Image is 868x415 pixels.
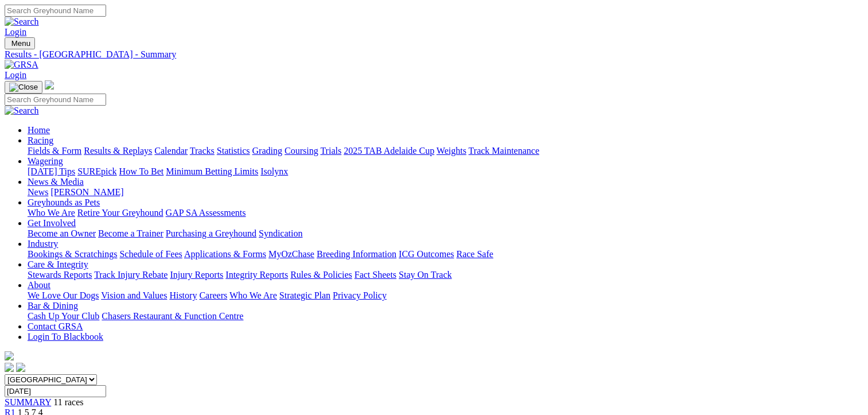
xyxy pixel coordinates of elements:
a: Race Safe [456,249,493,259]
a: Racing [28,135,53,145]
a: Breeding Information [317,249,396,259]
a: Care & Integrity [28,259,88,269]
a: Purchasing a Greyhound [166,228,256,238]
a: Greyhounds as Pets [28,197,100,207]
a: Results & Replays [84,146,152,156]
div: Racing [28,146,863,156]
img: Search [5,17,39,27]
span: Menu [11,39,30,48]
a: Stewards Reports [28,270,92,280]
button: Toggle navigation [5,37,35,49]
a: 2025 TAB Adelaide Cup [344,146,434,156]
a: Become a Trainer [98,228,164,238]
a: Integrity Reports [225,270,288,280]
a: Trials [320,146,341,156]
div: Bar & Dining [28,311,863,321]
a: Vision and Values [101,290,167,300]
a: Home [28,125,50,135]
a: MyOzChase [268,249,314,259]
img: logo-grsa-white.png [5,351,14,360]
a: Careers [199,290,227,300]
span: 11 races [53,397,83,407]
a: Stay On Track [399,270,451,280]
a: Bookings & Scratchings [28,249,117,259]
a: Login [5,70,26,80]
div: News & Media [28,187,863,197]
a: Calendar [154,146,188,156]
a: Injury Reports [170,270,223,280]
input: Search [5,5,106,17]
a: News [28,187,48,197]
a: GAP SA Assessments [166,208,246,218]
a: Industry [28,239,58,249]
a: News & Media [28,177,84,187]
img: logo-grsa-white.png [45,80,54,90]
a: Wagering [28,156,63,166]
a: ICG Outcomes [399,249,454,259]
a: Results - [GEOGRAPHIC_DATA] - Summary [5,49,863,60]
a: Chasers Restaurant & Function Centre [102,311,243,321]
a: Login To Blackbook [28,332,103,342]
a: SUREpick [77,166,116,176]
a: Who We Are [28,208,75,218]
img: Search [5,106,39,116]
a: Privacy Policy [333,290,387,300]
a: Grading [252,146,282,156]
div: Get Involved [28,228,863,239]
a: Isolynx [260,166,288,176]
a: Login [5,27,26,37]
a: Cash Up Your Club [28,311,99,321]
a: [PERSON_NAME] [50,187,123,197]
a: Tracks [190,146,215,156]
a: Schedule of Fees [119,249,182,259]
input: Select date [5,385,106,397]
input: Search [5,94,106,106]
a: Rules & Policies [290,270,352,280]
a: Fields & Form [28,146,81,156]
a: Strategic Plan [279,290,330,300]
a: Fact Sheets [355,270,396,280]
button: Toggle navigation [5,81,42,94]
a: Contact GRSA [28,321,83,331]
img: Close [9,83,38,92]
a: Coursing [285,146,318,156]
a: We Love Our Dogs [28,290,99,300]
a: Track Injury Rebate [94,270,168,280]
img: facebook.svg [5,363,14,372]
a: SUMMARY [5,397,51,407]
a: About [28,280,50,290]
a: Weights [437,146,466,156]
a: How To Bet [119,166,164,176]
div: Greyhounds as Pets [28,208,863,218]
a: Minimum Betting Limits [166,166,258,176]
a: Syndication [259,228,302,238]
a: Become an Owner [28,228,96,238]
a: Who We Are [229,290,277,300]
div: Care & Integrity [28,270,863,280]
a: Applications & Forms [184,249,266,259]
a: Get Involved [28,218,76,228]
a: Retire Your Greyhound [77,208,164,218]
img: GRSA [5,60,38,70]
div: Wagering [28,166,863,177]
a: Statistics [217,146,250,156]
a: Track Maintenance [469,146,539,156]
img: twitter.svg [16,363,25,372]
div: About [28,290,863,301]
a: Bar & Dining [28,301,78,311]
a: [DATE] Tips [28,166,75,176]
div: Industry [28,249,863,259]
a: History [169,290,197,300]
